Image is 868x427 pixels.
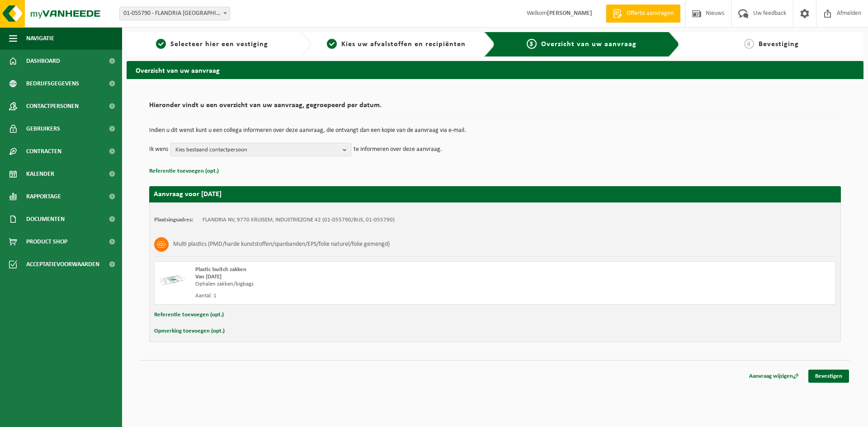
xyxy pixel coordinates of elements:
[195,267,246,272] span: Plastic Switch zakken
[26,230,67,253] span: Product Shop
[175,143,339,157] span: Kies bestaand contactpersoon
[26,140,61,163] span: Contracten
[195,292,531,300] div: Aantal: 1
[149,143,168,156] p: Ik wens
[26,50,60,72] span: Dashboard
[156,39,166,49] span: 1
[527,39,537,49] span: 3
[154,309,224,321] button: Referentie toevoegen (opt.)
[170,143,351,156] button: Kies bestaand contactpersoon
[195,274,222,280] strong: Van [DATE]
[26,253,99,276] span: Acceptatievoorwaarden
[26,185,61,208] span: Rapportage
[742,370,806,383] a: Aanvraag wijzigen
[541,41,637,48] span: Overzicht van uw aanvraag
[26,117,60,140] span: Gebruikers
[759,41,799,48] span: Bevestiging
[120,7,230,20] span: 01-055790 - FLANDRIA NV - KRUISEM
[547,10,592,17] strong: [PERSON_NAME]
[808,370,849,383] a: Bevestigen
[606,5,680,23] a: Offerte aanvragen
[26,95,79,117] span: Contactpersonen
[119,7,230,20] span: 01-055790 - FLANDRIA NV - KRUISEM
[173,237,390,252] h3: Multi plastics (PMD/harde kunststoffen/spanbanden/EPS/folie naturel/folie gemengd)
[131,39,293,50] a: 1Selecteer hier een vestiging
[316,39,477,50] a: 2Kies uw afvalstoffen en recipiënten
[159,266,186,293] img: LP-SK-00500-LPE-16.png
[127,61,863,79] h2: Overzicht van uw aanvraag
[195,281,531,288] div: Ophalen zakken/bigbags
[744,39,754,49] span: 4
[149,127,841,134] p: Indien u dit wenst kunt u een collega informeren over deze aanvraag, die ontvangt dan een kopie v...
[149,165,219,177] button: Referentie toevoegen (opt.)
[26,72,79,95] span: Bedrijfsgegevens
[341,41,466,48] span: Kies uw afvalstoffen en recipiënten
[26,163,54,185] span: Kalender
[203,216,395,224] td: FLANDRIA NV, 9770 KRUISEM, INDUSTRIEZONE 42 (01-055790/BUS, 01-055790)
[354,143,442,156] p: te informeren over deze aanvraag.
[26,27,54,50] span: Navigatie
[26,208,65,230] span: Documenten
[170,41,268,48] span: Selecteer hier een vestiging
[154,325,225,337] button: Opmerking toevoegen (opt.)
[624,9,676,18] span: Offerte aanvragen
[327,39,337,49] span: 2
[154,217,193,223] strong: Plaatsingsadres:
[154,191,222,198] strong: Aanvraag voor [DATE]
[149,102,841,114] h2: Hieronder vindt u een overzicht van uw aanvraag, gegroepeerd per datum.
